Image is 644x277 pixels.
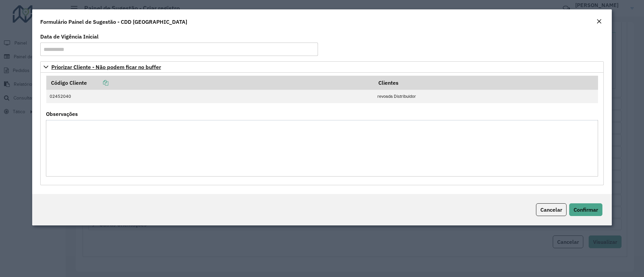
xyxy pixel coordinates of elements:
[40,73,604,185] div: Priorizar Cliente - Não podem ficar no buffer
[594,17,604,26] button: Close
[46,110,78,118] label: Observações
[569,203,602,216] button: Confirmar
[540,206,562,213] span: Cancelar
[46,90,374,103] td: 02452040
[536,203,567,216] button: Cancelar
[40,61,604,73] a: Priorizar Cliente - Não podem ficar no buffer
[46,76,374,90] th: Código Cliente
[87,79,108,86] a: Copiar
[596,19,602,24] em: Fechar
[40,32,99,41] label: Data de Vigência Inicial
[374,76,598,90] th: Clientes
[51,64,161,70] span: Priorizar Cliente - Não podem ficar no buffer
[574,206,598,213] span: Confirmar
[374,90,598,103] td: revoada Distribuidor
[40,18,187,26] h4: Formulário Painel de Sugestão - CDD [GEOGRAPHIC_DATA]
